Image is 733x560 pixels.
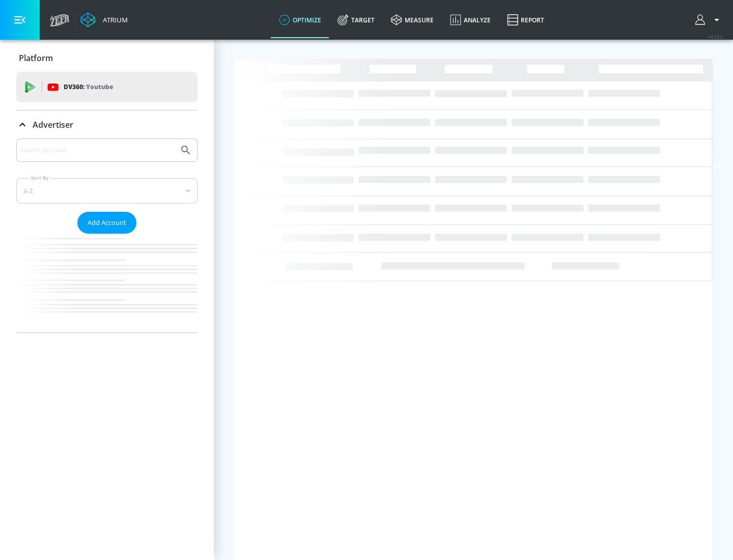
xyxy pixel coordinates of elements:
a: Analyze [442,2,499,38]
span: Add Account [88,217,126,229]
label: Sort By [29,175,51,181]
a: Report [499,2,552,38]
div: A-Z [16,178,198,204]
a: measure [383,2,442,38]
div: Advertiser [16,138,198,332]
p: Platform [19,52,53,64]
a: Target [329,2,383,38]
a: Atrium [80,12,128,27]
p: Advertiser [33,119,73,130]
p: DV360: [64,81,113,93]
div: Advertiser [16,110,198,139]
span: v 4.22.2 [709,34,723,39]
p: Youtube [86,81,113,92]
div: DV360: Youtube [16,72,198,102]
a: optimize [271,2,329,38]
input: Search by name [20,144,175,157]
button: Add Account [77,212,136,234]
div: Platform [16,44,198,72]
div: Atrium [99,15,128,24]
nav: list of Advertiser [16,234,198,332]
